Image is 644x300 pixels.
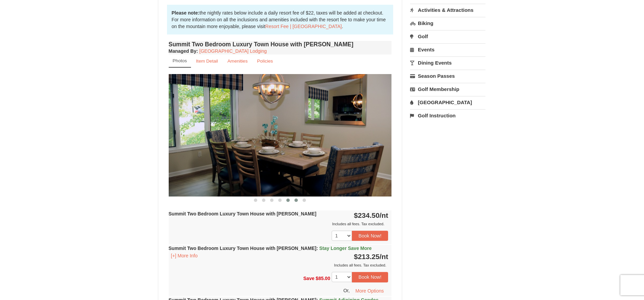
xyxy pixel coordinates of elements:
[169,211,316,216] strong: Summit Two Bedroom Luxury Town House with [PERSON_NAME]
[167,5,393,34] div: the nightly rates below include a daily resort fee of $22, taxes will be added at checkout. For m...
[169,48,196,54] span: Managed By
[169,262,388,269] div: Includes all fees. Tax excluded.
[319,246,372,251] span: Stay Longer Save More
[257,59,273,64] small: Policies
[410,43,485,56] a: Events
[196,59,218,64] small: Item Detail
[253,54,277,68] a: Policies
[199,48,267,54] a: [GEOGRAPHIC_DATA] Lodging
[169,54,191,68] a: Photos
[410,17,485,29] a: Biking
[169,252,200,259] button: [+] More Info
[228,59,248,64] small: Amenities
[316,276,330,281] span: $85.00
[380,253,388,260] span: /nt
[410,4,485,16] a: Activities & Attractions
[343,287,350,293] span: Or,
[410,109,485,122] a: Golf Instruction
[303,276,314,281] span: Save
[192,54,222,68] a: Item Detail
[169,246,372,251] strong: Summit Two Bedroom Luxury Town House with [PERSON_NAME]
[169,41,392,48] h4: Summit Two Bedroom Luxury Town House with [PERSON_NAME]
[354,211,388,219] strong: $234.50
[223,54,252,68] a: Amenities
[169,221,388,227] div: Includes all fees. Tax excluded.
[410,83,485,95] a: Golf Membership
[352,272,388,282] button: Book Now!
[352,231,388,241] button: Book Now!
[169,48,198,54] strong: :
[169,74,392,196] img: 18876286-206-01cdcc69.png
[380,211,388,219] span: /nt
[172,10,199,16] strong: Please note:
[410,30,485,43] a: Golf
[351,286,388,296] button: More Options
[410,56,485,69] a: Dining Events
[410,96,485,109] a: [GEOGRAPHIC_DATA]
[354,253,380,260] span: $213.25
[265,24,342,29] a: Resort Fee | [GEOGRAPHIC_DATA]
[410,70,485,82] a: Season Passes
[316,246,318,251] span: :
[173,58,187,63] small: Photos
